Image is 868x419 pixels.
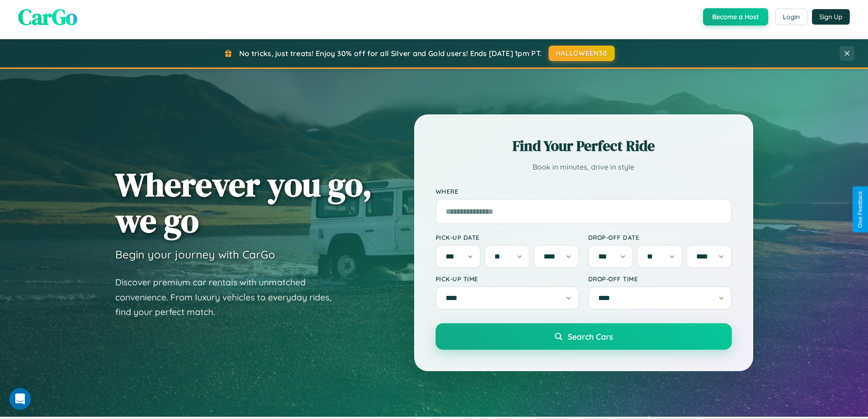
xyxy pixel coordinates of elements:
button: HALLOWEEN30 [549,46,615,61]
h1: Wherever you go, we go [115,166,372,238]
h2: Find Your Perfect Ride [436,136,732,156]
span: Search Cars [568,331,613,341]
button: Sign Up [812,9,850,25]
label: Where [436,187,732,195]
label: Drop-off Time [588,275,732,283]
label: Pick-up Date [436,233,579,241]
h3: Begin your journey with CarGo [115,248,275,261]
div: Give Feedback [857,191,863,228]
span: No tricks, just treats! Enjoy 30% off for all Silver and Gold users! Ends [DATE] 1pm PT. [239,49,542,58]
p: Discover premium car rentals with unmatched convenience. From luxury vehicles to everyday rides, ... [115,275,343,320]
button: Search Cars [436,323,732,350]
label: Pick-up Time [436,275,579,283]
button: Login [775,9,807,25]
label: Drop-off Date [588,233,732,241]
iframe: Intercom live chat [9,388,31,410]
p: Book in minutes, drive in style [436,160,732,174]
button: Become a Host [703,8,768,26]
span: CarGo [18,2,77,32]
